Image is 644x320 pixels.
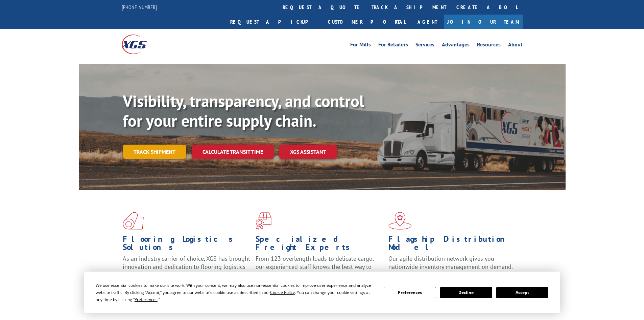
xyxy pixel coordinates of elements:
button: Decline [440,287,492,298]
h1: Flooring Logistics Solutions [123,235,251,255]
a: Track shipment [123,145,186,159]
h1: Flagship Distribution Model [388,235,516,255]
a: For Mills [350,42,371,49]
button: Preferences [384,287,436,298]
a: About [508,42,523,49]
a: Advantages [442,42,470,49]
div: We use essential cookies to make our site work. With your consent, we may also use non-essential ... [96,282,376,303]
p: From 123 overlength loads to delicate cargo, our experienced staff knows the best way to move you... [256,255,383,285]
div: Cookie Consent Prompt [84,272,560,313]
a: Customer Portal [323,15,411,29]
a: Join Our Team [444,15,523,29]
img: xgs-icon-flagship-distribution-model-red [388,212,412,230]
a: [PHONE_NUMBER] [122,4,157,10]
span: Preferences [135,297,158,302]
a: Agent [411,15,444,29]
a: Resources [477,42,501,49]
a: Calculate transit time [192,145,274,159]
img: xgs-icon-focused-on-flooring-red [256,212,271,230]
span: Cookie Policy [270,290,295,295]
span: Our agile distribution network gives you nationwide inventory management on demand. [388,255,513,271]
h1: Specialized Freight Experts [256,235,383,255]
a: For Retailers [378,42,408,49]
b: Visibility, transparency, and control for your entire supply chain. [123,90,364,131]
a: Request a pickup [225,15,323,29]
img: xgs-icon-total-supply-chain-intelligence-red [123,212,144,230]
button: Accept [496,287,548,298]
span: As an industry carrier of choice, XGS has brought innovation and dedication to flooring logistics... [123,255,250,279]
a: XGS ASSISTANT [279,145,337,159]
a: Services [415,42,434,49]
